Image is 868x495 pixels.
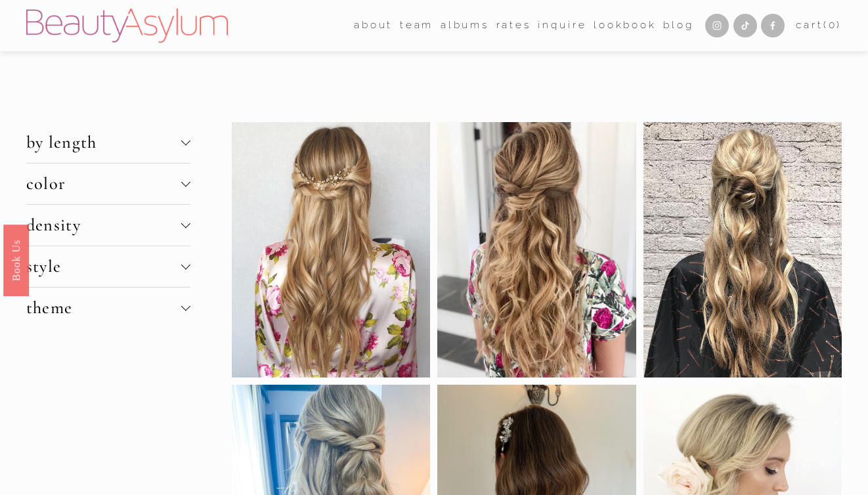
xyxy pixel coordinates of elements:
[26,163,190,204] button: color
[594,16,657,36] a: Lookbook
[354,16,393,35] span: about
[26,215,181,236] span: density
[26,122,190,163] button: by length
[3,225,29,296] a: Book Us
[26,9,228,43] img: Beauty Asylum | Bridal Hair &amp; Makeup Charlotte &amp; Atlanta
[705,14,729,37] a: Instagram
[26,173,181,194] span: color
[26,256,181,277] span: style
[663,16,693,36] a: Blog
[400,16,433,35] span: team
[823,19,842,31] span: ( )
[354,16,393,36] a: folder dropdown
[796,16,842,35] a: 0 items in cart
[441,16,489,36] a: albums
[733,14,757,37] a: TikTok
[829,19,837,31] span: 0
[761,14,785,37] a: Facebook
[400,16,433,36] a: folder dropdown
[26,288,190,328] button: theme
[26,297,181,318] span: theme
[538,16,586,36] a: Inquire
[496,16,531,36] a: Rates
[26,132,181,153] span: by length
[26,246,190,287] button: style
[26,205,190,246] button: density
